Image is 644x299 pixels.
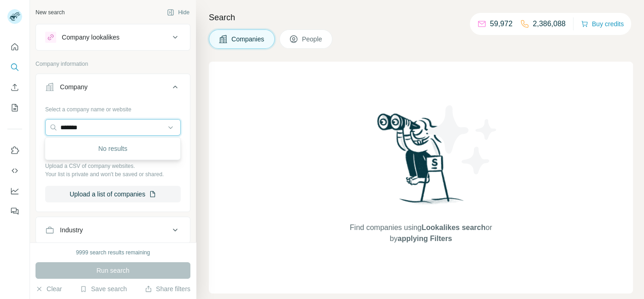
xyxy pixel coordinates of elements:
[421,224,485,231] span: Lookalikes search
[581,17,624,30] button: Buy credits
[45,162,181,170] p: Upload a CSV of company websites.
[490,18,513,29] p: 59,972
[145,284,190,293] button: Share filters
[35,60,190,68] p: Company information
[80,284,127,293] button: Save search
[45,186,181,202] button: Upload a list of companies
[76,248,150,257] div: 9999 search results remaining
[7,142,22,159] button: Use Surfe on LinkedIn
[373,111,469,213] img: Surfe Illustration - Woman searching with binoculars
[421,98,504,181] img: Surfe Illustration - Stars
[302,34,323,44] span: People
[47,139,178,158] div: No results
[36,76,190,102] button: Company
[7,39,22,55] button: Quick start
[60,82,88,92] div: Company
[60,225,83,235] div: Industry
[7,183,22,199] button: Dashboard
[45,170,181,178] p: Your list is private and won't be saved or shared.
[35,8,65,17] div: New search
[62,33,119,42] div: Company lookalikes
[7,162,22,179] button: Use Surfe API
[7,99,22,116] button: My lists
[7,203,22,219] button: Feedback
[160,6,196,19] button: Hide
[35,284,62,293] button: Clear
[209,11,633,24] h4: Search
[36,219,190,241] button: Industry
[36,26,190,48] button: Company lookalikes
[7,79,22,96] button: Enrich CSV
[45,102,181,114] div: Select a company name or website
[397,235,452,242] span: applying Filters
[231,34,265,44] span: Companies
[533,18,566,29] p: 2,386,088
[347,222,495,244] span: Find companies using or by
[7,59,22,75] button: Search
